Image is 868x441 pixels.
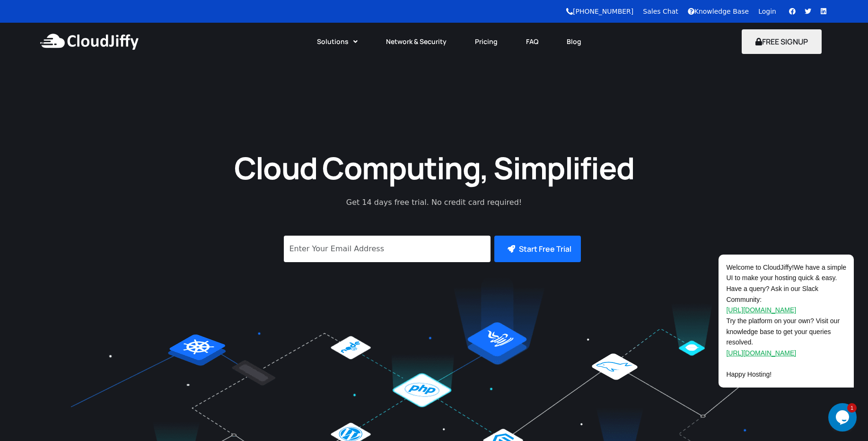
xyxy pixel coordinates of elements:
[494,236,581,262] button: Start Free Trial
[552,31,596,52] a: Blog
[512,31,552,52] a: FAQ
[372,31,461,52] a: Network & Security
[303,31,372,52] a: Solutions
[742,36,822,47] a: FREE SIGNUP
[688,169,859,398] iframe: chat widget
[758,8,776,15] a: Login
[643,8,678,15] a: Sales Chat
[304,197,564,208] p: Get 14 days free trial. No credit card required!
[566,8,633,15] a: [PHONE_NUMBER]
[828,403,859,432] iframe: chat widget
[284,236,491,262] input: Enter Your Email Address
[742,29,822,54] button: FREE SIGNUP
[461,31,512,52] a: Pricing
[221,148,647,187] h1: Cloud Computing, Simplified
[688,8,749,15] a: Knowledge Base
